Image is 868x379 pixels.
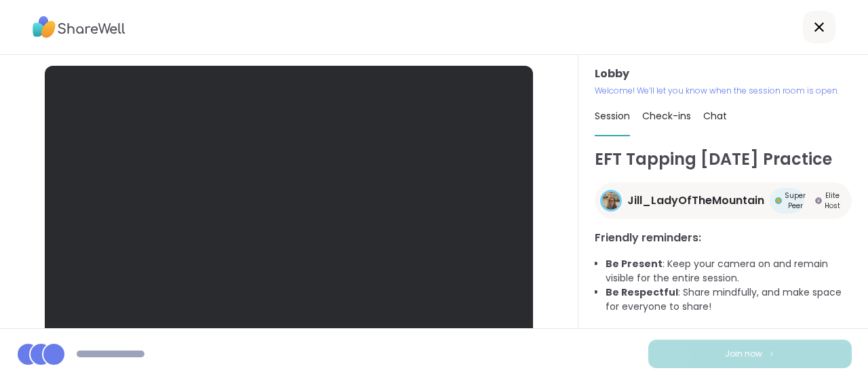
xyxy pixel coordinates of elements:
h3: Friendly reminders: [595,230,852,246]
h3: Lobby [595,66,852,82]
img: Jill_LadyOfTheMountain [602,192,620,210]
p: Welcome! We’ll let you know when the session room is open. [595,85,852,97]
a: Jill_LadyOfTheMountainJill_LadyOfTheMountainSuper PeerSuper PeerElite HostElite Host [595,182,852,219]
span: Jill_LadyOfTheMountain [627,193,764,209]
span: Check-ins [642,109,691,123]
img: Super Peer [775,197,782,204]
b: Avoid Advice [606,314,672,327]
img: ShareWell Logo [33,12,125,43]
b: Be Respectful [606,285,678,299]
b: Be Present [606,257,663,271]
span: Super Peer [785,191,806,211]
li: : Share your experiences rather than advice, as peers are not mental health professionals. [606,314,852,357]
li: : Keep your camera on and remain visible for the entire session. [606,257,852,285]
span: Elite Host [825,191,840,211]
img: Elite Host [815,197,822,204]
span: Join now [725,348,762,360]
span: Chat [703,109,727,123]
li: : Share mindfully, and make space for everyone to share! [606,285,852,314]
h1: EFT Tapping [DATE] Practice [595,147,852,172]
img: ShareWell Logomark [768,350,776,357]
button: Join now [648,340,852,368]
span: Session [595,109,630,123]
